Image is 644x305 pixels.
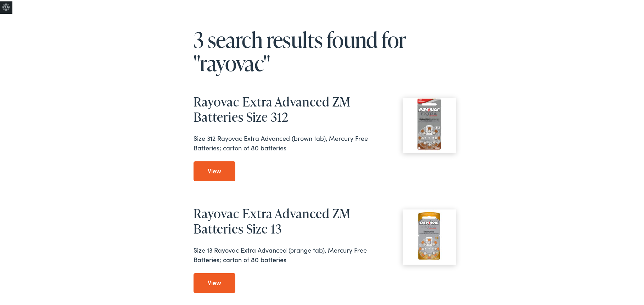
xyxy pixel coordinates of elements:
a: View [194,272,235,292]
img: Rayovac extra advances hearing aid batteries size 13 available at Estes Audiology. [403,208,456,261]
a: View [194,160,235,180]
h1: 3 search results found for "rayovac" [194,27,456,73]
p: Size 312 Rayovac Extra Advanced (brown tab), Mercury Free Batteries; carton of 80 batteries [194,132,456,151]
h2: Rayovac Extra Advanced ZM Batteries Size 312 [194,93,456,123]
p: Size 13 Rayovac Extra Advanced (orange tab), Mercury Free Batteries; carton of 80 batteries [194,244,456,263]
img: Rayovac extra advances hearing aid batteries size 312 available at Estes Audiology. [403,96,456,149]
h2: Rayovac Extra Advanced ZM Batteries Size 13 [194,205,456,235]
